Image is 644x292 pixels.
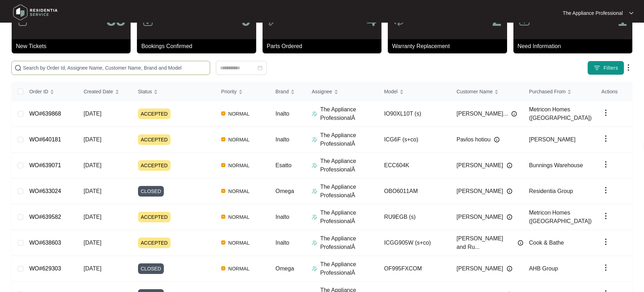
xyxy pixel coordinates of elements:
[602,134,610,143] img: dropdown arrow
[320,131,379,148] p: The Appliance ProfessionalÂ
[138,109,171,119] span: ACCEPTED
[523,82,596,101] th: Purchased From
[138,238,171,248] span: ACCEPTED
[379,82,451,101] th: Model
[379,179,451,204] td: OBO6011AM
[320,234,379,251] p: The Appliance ProfessionalÂ
[312,163,317,168] img: Assigner Icon
[16,42,131,51] p: New Tickets
[221,111,225,116] img: Vercel Logo
[456,213,503,221] span: [PERSON_NAME]
[241,12,251,29] p: 9
[276,136,289,142] span: Inalto
[276,188,294,194] span: Omega
[138,88,152,95] span: Status
[24,82,78,101] th: Order ID
[15,64,22,71] img: search-icon
[392,42,507,51] p: Warranty Replacement
[494,137,500,142] img: Info icon
[225,161,252,170] span: NORMAL
[602,160,610,169] img: dropdown arrow
[270,82,306,101] th: Brand
[132,82,215,101] th: Status
[84,188,101,194] span: [DATE]
[320,260,379,277] p: The Appliance ProfessionalÂ
[596,82,632,101] th: Actions
[221,137,225,141] img: Vercel Logo
[320,209,379,226] p: The Appliance ProfessionalÂ
[492,12,502,29] p: 2
[84,111,101,117] span: [DATE]
[276,265,294,271] span: Omega
[587,61,624,75] button: filter iconFilters
[312,240,317,246] img: Assigner Icon
[312,266,317,271] img: Assigner Icon
[29,111,61,117] a: WO#639868
[84,240,101,246] span: [DATE]
[529,265,558,271] span: AHB Group
[23,64,207,72] input: Search by Order Id, Assignee Name, Customer Name, Brand and Model
[529,136,576,142] span: [PERSON_NAME]
[225,110,252,118] span: NORMAL
[602,238,610,246] img: dropdown arrow
[29,188,61,194] a: WO#633024
[312,188,317,194] img: Assigner Icon
[276,111,289,117] span: Inalto
[529,240,564,246] span: Cook & Bathe
[312,137,317,142] img: Assigner Icon
[379,153,451,179] td: ECC604K
[276,214,289,220] span: Inalto
[451,82,523,101] th: Customer Name
[29,136,61,142] a: WO#640181
[29,265,61,271] a: WO#629303
[276,240,289,246] span: Inalto
[306,82,379,101] th: Assignee
[602,186,610,194] img: dropdown arrow
[384,88,398,95] span: Model
[456,135,490,144] span: Pavlos hotiou
[529,188,573,194] span: Residentia Group
[312,111,317,117] img: Assigner Icon
[602,109,610,117] img: dropdown arrow
[221,88,237,95] span: Priority
[225,187,252,195] span: NORMAL
[379,204,451,230] td: RU9EGB (s)
[221,215,225,219] img: Vercel Logo
[138,212,171,222] span: ACCEPTED
[456,110,508,118] span: [PERSON_NAME]...
[29,214,61,220] a: WO#639582
[29,162,61,168] a: WO#639071
[225,135,252,144] span: NORMAL
[221,163,225,167] img: Vercel Logo
[456,161,503,170] span: [PERSON_NAME]
[84,265,101,271] span: [DATE]
[529,106,592,121] span: Metricon Homes ([GEOGRAPHIC_DATA])
[603,64,618,72] span: Filters
[518,240,523,246] img: Info icon
[529,162,583,168] span: Bunnings Warehouse
[320,183,379,200] p: The Appliance ProfessionalÂ
[624,63,633,72] img: dropdown arrow
[225,264,252,273] span: NORMAL
[602,212,610,220] img: dropdown arrow
[215,82,270,101] th: Priority
[138,263,164,274] span: CLOSED
[84,136,101,142] span: [DATE]
[529,88,565,95] span: Purchased From
[138,134,171,145] span: ACCEPTED
[312,88,332,95] span: Assignee
[518,42,632,51] p: Need Information
[141,42,256,51] p: Bookings Confirmed
[84,162,101,168] span: [DATE]
[84,214,101,220] span: [DATE]
[367,12,376,29] p: 4
[602,263,610,272] img: dropdown arrow
[78,82,132,101] th: Created Date
[29,240,61,246] a: WO#638603
[507,266,512,271] img: Info icon
[320,157,379,174] p: The Appliance ProfessionalÂ
[507,188,512,194] img: Info icon
[507,163,512,168] img: Info icon
[379,127,451,153] td: ICG6F (s+co)
[267,42,381,51] p: Parts Ordered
